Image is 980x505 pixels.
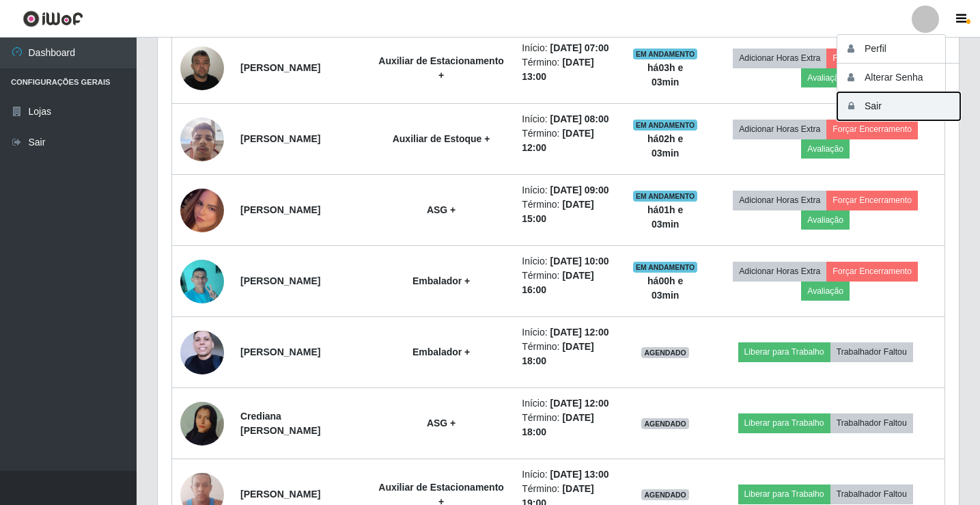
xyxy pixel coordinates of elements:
[837,64,960,92] button: Alterar Senha
[240,411,320,436] strong: Crediana [PERSON_NAME]
[522,183,616,197] li: Início:
[240,489,320,500] strong: [PERSON_NAME]
[826,120,918,139] button: Forçar Encerramento
[641,347,689,358] span: AGENDADO
[522,55,616,84] li: Término:
[522,325,616,340] li: Início:
[412,275,470,286] strong: Embalador +
[180,39,224,97] img: 1714957062897.jpeg
[801,282,850,301] button: Avaliação
[522,396,616,411] li: Início:
[826,191,918,210] button: Forçar Encerramento
[522,467,616,482] li: Início:
[23,10,83,27] img: CoreUI Logo
[647,275,683,301] strong: há 00 h e 03 min
[633,191,698,202] span: EM ANDAMENTO
[633,49,698,59] span: EM ANDAMENTO
[412,346,470,357] strong: Embalador +
[522,411,616,439] li: Término:
[550,398,609,409] time: [DATE] 12:00
[641,418,689,429] span: AGENDADO
[647,62,683,87] strong: há 03 h e 03 min
[522,340,616,368] li: Término:
[830,413,913,433] button: Trabalhador Faltou
[522,197,616,226] li: Término:
[550,113,609,124] time: [DATE] 08:00
[522,269,616,297] li: Término:
[522,112,616,126] li: Início:
[522,254,616,269] li: Início:
[180,324,224,381] img: 1706546677123.jpeg
[550,469,609,480] time: [DATE] 13:00
[393,133,490,144] strong: Auxiliar de Estoque +
[550,327,609,338] time: [DATE] 12:00
[801,139,850,159] button: Avaliação
[647,204,683,230] strong: há 01 h e 03 min
[801,68,850,87] button: Avaliação
[550,42,609,53] time: [DATE] 07:00
[240,346,320,357] strong: [PERSON_NAME]
[826,49,918,68] button: Forçar Encerramento
[550,185,609,195] time: [DATE] 09:00
[240,204,320,215] strong: [PERSON_NAME]
[550,256,609,267] time: [DATE] 10:00
[733,191,826,210] button: Adicionar Horas Extra
[633,120,698,131] span: EM ANDAMENTO
[738,484,830,504] button: Liberar para Trabalho
[240,62,320,73] strong: [PERSON_NAME]
[522,41,616,55] li: Início:
[522,126,616,155] li: Término:
[240,275,320,286] strong: [PERSON_NAME]
[240,133,320,144] strong: [PERSON_NAME]
[837,92,960,120] button: Sair
[427,204,456,215] strong: ASG +
[427,418,456,428] strong: ASG +
[826,262,918,281] button: Forçar Encerramento
[837,35,960,64] button: Perfil
[180,252,224,310] img: 1699884729750.jpeg
[647,133,683,159] strong: há 02 h e 03 min
[830,484,913,504] button: Trabalhador Faltou
[733,49,826,68] button: Adicionar Horas Extra
[733,120,826,139] button: Adicionar Horas Extra
[180,172,224,249] img: 1754401535253.jpeg
[830,342,913,361] button: Trabalhador Faltou
[378,55,504,81] strong: Auxiliar de Estacionamento +
[738,413,830,433] button: Liberar para Trabalho
[738,342,830,361] button: Liberar para Trabalho
[641,489,689,500] span: AGENDADO
[180,110,224,168] img: 1748877339817.jpeg
[633,262,698,273] span: EM ANDAMENTO
[801,210,850,230] button: Avaliação
[180,385,224,463] img: 1755289367859.jpeg
[733,262,826,281] button: Adicionar Horas Extra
